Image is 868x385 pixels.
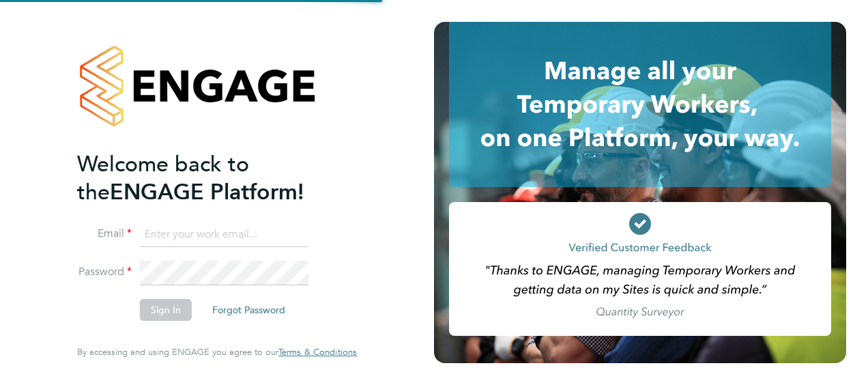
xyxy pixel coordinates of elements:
span: Welcome back to the [77,151,249,205]
label: Password [77,265,132,279]
button: Sign In [140,299,192,321]
button: Forgot Password [201,299,296,321]
label: Email [77,227,132,241]
span: Terms & Conditions [278,346,357,358]
a: Terms & Conditions [278,347,357,358]
span: By accessing and using ENGAGE you agree to our [77,346,357,358]
input: Enter your work email... [140,223,308,247]
h2: ENGAGE Platform! [77,150,343,206]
